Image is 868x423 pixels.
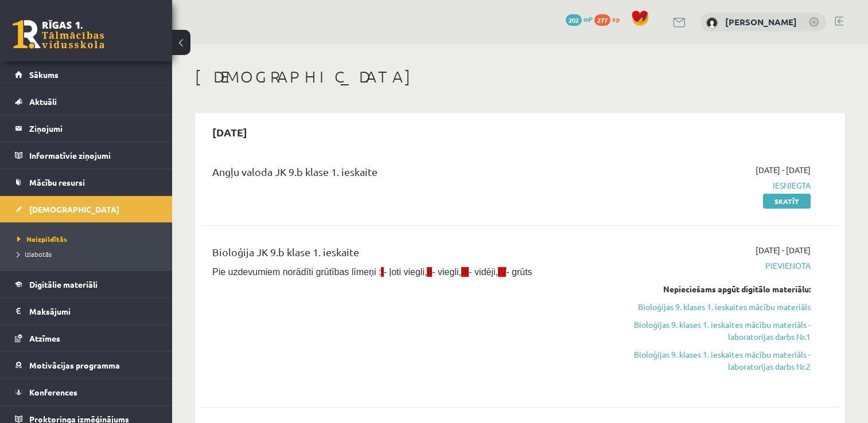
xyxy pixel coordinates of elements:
[498,267,506,277] span: IV
[29,115,158,142] legend: Ziņojumi
[594,14,625,23] a: 277 xp
[29,360,120,370] span: Motivācijas programma
[212,244,605,265] div: Bioloģija JK 9.b klase 1. ieskaite
[622,283,811,295] div: Nepieciešams apgūt digitālo materiālu:
[756,164,811,176] span: [DATE] - [DATE]
[622,301,811,313] a: Bioloģijas 9. klases 1. ieskaites mācību materiāls
[15,88,158,115] a: Aktuāli
[15,142,158,169] a: Informatīvie ziņojumi
[212,267,532,277] span: Pie uzdevumiem norādīti grūtības līmeņi : - ļoti viegli, - viegli, - vidēji, - grūts
[15,325,158,351] a: Atzīmes
[15,298,158,324] a: Maksājumi
[29,298,158,324] legend: Maksājumi
[566,14,593,23] a: 202 mP
[622,260,811,272] span: Pievienota
[566,14,582,26] span: 202
[461,267,469,277] span: III
[622,348,811,373] a: Bioloģijas 9. klases 1. ieskaites mācību materiāls - laboratorijas darbs Nr.2
[381,267,383,277] span: I
[763,194,811,209] a: Skatīt
[15,271,158,297] a: Digitālie materiāli
[612,14,620,23] span: xp
[29,204,119,214] span: [DEMOGRAPHIC_DATA]
[29,279,98,289] span: Digitālie materiāli
[29,96,57,107] span: Aktuāli
[201,119,259,146] h2: [DATE]
[622,319,811,343] a: Bioloģijas 9. klases 1. ieskaites mācību materiāls - laboratorijas darbs Nr.1
[17,234,67,244] span: Neizpildītās
[756,244,811,256] span: [DATE] - [DATE]
[594,14,610,26] span: 277
[583,14,593,23] span: mP
[427,267,432,277] span: II
[725,16,797,28] a: [PERSON_NAME]
[622,179,811,191] span: Iesniegta
[212,164,605,185] div: Angļu valoda JK 9.b klase 1. ieskaite
[29,387,77,397] span: Konferences
[29,177,85,187] span: Mācību resursi
[17,249,161,259] a: Izlabotās
[15,115,158,142] a: Ziņojumi
[15,352,158,378] a: Motivācijas programma
[17,234,161,244] a: Neizpildītās
[15,196,158,222] a: [DEMOGRAPHIC_DATA]
[15,169,158,195] a: Mācību resursi
[29,69,59,80] span: Sākums
[29,333,60,343] span: Atzīmes
[13,20,104,49] a: Rīgas 1. Tālmācības vidusskola
[706,17,718,29] img: Anastasija Velde
[15,61,158,88] a: Sākums
[15,379,158,405] a: Konferences
[195,67,845,87] h1: [DEMOGRAPHIC_DATA]
[17,249,52,258] span: Izlabotās
[29,142,158,169] legend: Informatīvie ziņojumi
